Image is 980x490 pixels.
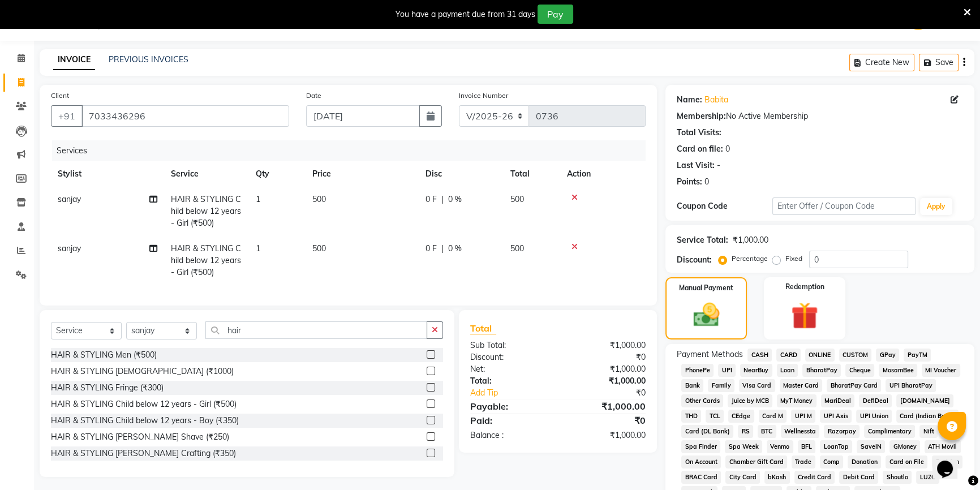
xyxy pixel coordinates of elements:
span: MosamBee [879,364,917,377]
div: Balance : [462,429,558,441]
span: 500 [510,194,524,204]
span: | [441,243,444,255]
span: Card on File [886,455,927,468]
span: Card (DL Bank) [681,425,733,438]
span: HAIR & STYLING Child below 12 years - Girl (₹500) [171,243,241,277]
div: ₹0 [558,351,654,363]
button: Pay [538,5,573,24]
span: UPI Axis [820,410,852,423]
span: Other Cards [681,394,723,407]
span: Chamber Gift Card [725,455,787,468]
input: Search by Name/Mobile/Email/Code [81,105,289,127]
span: MI Voucher [922,364,960,377]
span: SaveIN [857,440,885,453]
div: ₹0 [558,414,654,427]
span: Cheque [845,364,874,377]
th: Action [560,161,646,187]
span: LoanTap [820,440,852,453]
span: City Card [725,471,760,484]
span: CASH [747,349,772,362]
div: Services [52,140,654,161]
span: ATH Movil [925,440,961,453]
label: Invoice Number [459,91,508,101]
button: Save [919,54,958,71]
span: UPI BharatPay [886,379,936,392]
label: Percentage [732,253,768,264]
span: sanjay [58,194,81,204]
label: Date [306,91,321,101]
div: Total Visits: [677,127,721,139]
span: Spa Week [725,440,762,453]
span: sanjay [58,243,81,253]
span: On Account [681,455,721,468]
span: BFL [798,440,816,453]
span: Debit Card [839,471,878,484]
div: ₹0 [574,387,654,399]
div: HAIR & STYLING Men (₹500) [51,349,157,361]
span: LUZO [916,471,939,484]
span: Donation [848,455,881,468]
div: ₹1,000.00 [558,429,654,441]
th: Stylist [51,161,164,187]
div: Card on file: [677,143,723,155]
div: HAIR & STYLING Fringe (₹300) [51,382,164,394]
label: Manual Payment [679,283,733,293]
span: Trade [792,455,815,468]
span: Comp [820,455,844,468]
span: Credit Card [794,471,835,484]
span: Visa Card [739,379,775,392]
div: HAIR & STYLING Child below 12 years - Girl (₹500) [51,398,237,410]
a: PREVIOUS INVOICES [109,54,188,65]
div: Discount: [462,351,558,363]
div: You have a payment due from 31 days [396,8,535,20]
button: Create New [849,54,914,71]
div: HAIR & STYLING [DEMOGRAPHIC_DATA] (₹1000) [51,366,234,377]
span: GMoney [889,440,920,453]
span: Complimentary [864,425,915,438]
input: Enter Offer / Coupon Code [772,197,915,215]
span: CARD [776,349,801,362]
div: 0 [725,143,730,155]
div: Points: [677,176,702,188]
span: | [441,194,444,205]
iframe: chat widget [932,445,969,479]
label: Client [51,91,69,101]
span: BRAC Card [681,471,721,484]
span: PayTM [904,349,931,362]
span: 0 % [448,243,462,255]
span: Shoutlo [883,471,912,484]
span: DefiDeal [859,394,892,407]
th: Disc [419,161,504,187]
div: Net: [462,363,558,375]
th: Service [164,161,249,187]
button: Apply [920,198,952,215]
div: 0 [704,176,709,188]
span: Card M [759,410,787,423]
a: Babita [704,94,728,106]
span: Wellnessta [781,425,820,438]
div: ₹1,000.00 [558,375,654,387]
span: bKash [764,471,790,484]
span: UPI M [791,410,815,423]
img: _cash.svg [685,300,728,330]
span: Spa Finder [681,440,720,453]
span: 0 F [425,243,437,255]
span: Juice by MCB [728,394,772,407]
div: Paid: [462,414,558,427]
span: 0 % [448,194,462,205]
img: _gift.svg [783,299,827,333]
span: BTC [758,425,776,438]
div: ₹1,000.00 [558,399,654,413]
span: UPI Union [856,410,892,423]
span: 0 F [425,194,437,205]
span: TCL [706,410,724,423]
span: 500 [312,194,326,204]
span: GPay [876,349,899,362]
div: No Active Membership [677,110,963,122]
span: [DOMAIN_NAME] [896,394,953,407]
a: Add Tip [462,387,574,399]
label: Redemption [785,282,824,292]
span: PhonePe [681,364,713,377]
div: Payable: [462,399,558,413]
span: Bank [681,379,703,392]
